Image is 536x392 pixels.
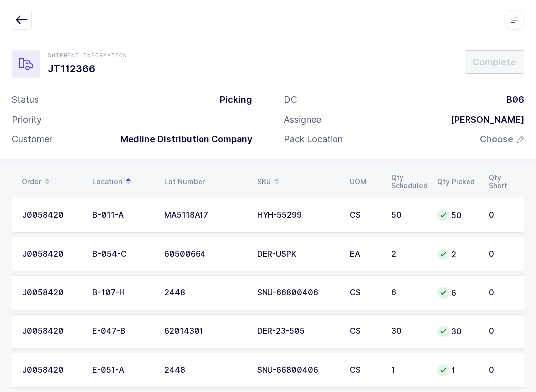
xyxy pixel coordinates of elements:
[437,326,477,337] div: 30
[164,327,245,336] div: 62014301
[22,366,80,375] div: J0058420
[489,211,514,220] div: 0
[22,327,80,336] div: J0058420
[437,178,477,186] div: Qty Picked
[480,133,524,145] button: Choose
[284,114,321,126] div: Assignee
[284,94,297,106] div: DC
[437,364,477,376] div: 1
[48,61,127,77] h1: JT112366
[391,366,425,375] div: 1
[22,173,80,190] div: Order
[12,133,52,145] div: Customer
[257,173,338,190] div: SKU
[212,94,252,106] div: Picking
[350,178,379,186] div: UOM
[350,366,379,375] div: CS
[257,288,338,297] div: SNU-66800406
[164,288,245,297] div: 2448
[437,287,477,299] div: 6
[22,250,80,259] div: J0058420
[257,366,338,375] div: SNU-66800406
[92,366,152,375] div: E-051-A
[257,250,338,259] div: DER-USPK
[350,250,379,259] div: EA
[391,327,425,336] div: 30
[480,133,513,145] span: Choose
[391,174,425,190] div: Qty Scheduled
[350,211,379,220] div: CS
[391,250,425,259] div: 2
[489,288,514,297] div: 0
[257,211,338,220] div: HYH-55299
[391,288,425,297] div: 6
[391,211,425,220] div: 50
[22,211,80,220] div: J0058420
[437,209,477,221] div: 50
[443,114,524,126] div: [PERSON_NAME]
[92,211,152,220] div: B-011-A
[489,327,514,336] div: 0
[112,133,252,145] div: Medline Distribution Company
[506,94,524,105] span: B06
[437,248,477,260] div: 2
[92,173,152,190] div: Location
[22,288,80,297] div: J0058420
[12,114,42,126] div: Priority
[12,94,39,106] div: Status
[257,327,338,336] div: DER-23-505
[350,327,379,336] div: CS
[465,50,524,74] button: Complete
[473,56,516,68] span: Complete
[92,288,152,297] div: B-107-H
[164,211,245,220] div: MA5118A17
[92,250,152,259] div: B-054-C
[48,51,127,59] div: Shipment Information
[164,178,245,186] div: Lot Number
[489,250,514,259] div: 0
[284,133,343,145] div: Pack Location
[164,250,245,259] div: 60500664
[164,366,245,375] div: 2448
[489,174,514,190] div: Qty Short
[489,366,514,375] div: 0
[350,288,379,297] div: CS
[92,327,152,336] div: E-047-B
